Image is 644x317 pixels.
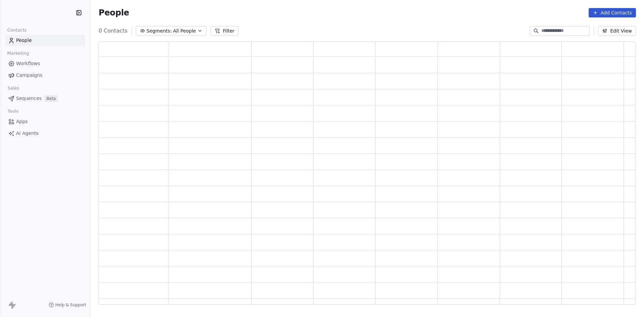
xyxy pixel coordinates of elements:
[5,58,85,69] a: Workflows
[44,95,58,102] span: Beta
[16,130,39,137] span: AI Agents
[211,26,238,36] button: Filter
[5,35,85,46] a: People
[589,8,636,17] button: Add Contacts
[4,25,30,35] span: Contacts
[16,60,40,67] span: Workflows
[16,118,28,125] span: Apps
[5,106,21,116] span: Tools
[16,72,42,79] span: Campaigns
[4,48,32,58] span: Marketing
[5,70,85,81] a: Campaigns
[5,83,22,93] span: Sales
[598,26,636,36] button: Edit View
[99,27,127,35] span: 0 Contacts
[55,302,86,308] span: Help & Support
[16,95,42,102] span: Sequences
[5,116,85,127] a: Apps
[147,28,172,35] span: Segments:
[5,93,85,104] a: SequencesBeta
[49,302,86,308] a: Help & Support
[16,37,32,44] span: People
[5,128,85,139] a: AI Agents
[173,28,196,35] span: All People
[99,8,129,18] span: People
